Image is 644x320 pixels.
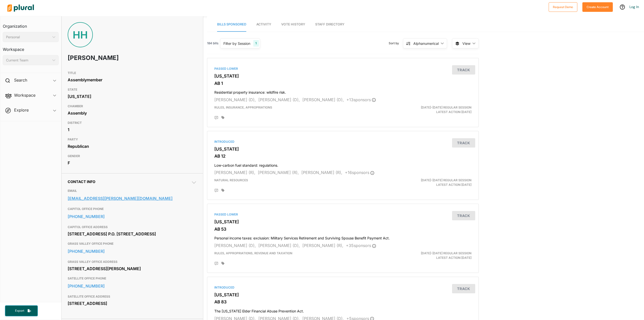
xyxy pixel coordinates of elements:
[387,178,475,187] div: Latest Action: [DATE]
[14,77,27,83] h2: Search
[207,41,218,46] span: 184 bills
[68,195,197,202] a: [EMAIL_ADDRESS][PERSON_NAME][DOMAIN_NAME]
[3,42,59,53] h3: Workspace
[549,2,577,12] button: Request Demo
[68,50,145,65] h1: [PERSON_NAME]
[629,5,639,9] a: Log In
[68,206,197,212] h3: CAPITOL OFFICE PHONE
[214,74,471,79] h3: [US_STATE]
[68,230,197,238] div: [STREET_ADDRESS] P.O. [STREET_ADDRESS]
[214,105,272,109] span: Rules, Insurance, Appropriations
[68,103,197,109] h3: CHAMBER
[68,224,197,230] h3: CAPITOL OFFICE ADDRESS
[582,4,613,9] a: Create Account
[68,120,197,126] h3: DISTRICT
[214,178,248,182] span: Natural Resources
[315,17,344,32] a: Staff Directory
[68,93,197,100] div: [US_STATE]
[68,143,197,150] div: Republican
[223,41,250,46] div: Filter by Session
[68,188,197,194] h3: EMAIL
[68,259,197,265] h3: GRASS VALLEY OFFICE ADDRESS
[214,219,471,224] h3: [US_STATE]
[221,116,224,119] div: Add tags
[68,241,197,247] h3: GRASS VALLEY OFFICE PHONE
[68,126,197,133] div: 1
[214,139,471,144] div: Introduced
[68,153,197,159] h3: GENDER
[346,243,376,248] span: + 35 sponsor s
[421,178,471,182] span: [DATE]-[DATE] Regular Session
[214,154,471,159] h3: AB 12
[68,265,197,272] div: [STREET_ADDRESS][PERSON_NAME]
[214,243,256,248] span: [PERSON_NAME] (D),
[214,88,471,95] h4: Residential property insurance: wildfire risk.
[462,41,470,46] span: View
[214,81,471,86] h3: AB 1
[387,105,475,114] div: Latest Action: [DATE]
[214,299,471,304] h3: AB 83
[6,58,50,63] div: Current Team
[68,22,93,47] div: HH
[281,22,305,26] span: Vote History
[3,19,59,30] h3: Organization
[214,66,471,71] div: Passed Lower
[214,285,471,290] div: Introduced
[346,97,376,102] span: + 13 sponsor s
[387,251,475,260] div: Latest Action: [DATE]
[214,262,218,266] div: Add Position Statement
[258,97,300,102] span: [PERSON_NAME] (D),
[214,189,218,193] div: Add Position Statement
[221,262,224,265] div: Add tags
[214,212,471,217] div: Passed Lower
[281,17,305,32] a: Vote History
[68,159,197,167] div: F
[217,17,246,32] a: Bills Sponsored
[421,105,471,109] span: [DATE]-[DATE] Regular Session
[452,65,475,75] button: Track
[12,309,28,313] span: Export
[452,284,475,293] button: Track
[582,2,613,12] button: Create Account
[214,251,292,255] span: Rules, Appropriations, Revenue and Taxation
[221,189,224,192] div: Add tags
[214,97,256,102] span: [PERSON_NAME] (D),
[214,161,471,168] h4: Low-carbon fuel standard: regulations.
[302,243,343,248] span: [PERSON_NAME] (R),
[68,87,197,93] h3: STATE
[452,138,475,148] button: Track
[256,17,271,32] a: Activity
[253,40,259,47] div: 1
[421,251,471,255] span: [DATE]-[DATE] Regular Session
[68,70,197,76] h3: TITLE
[68,247,197,255] a: [PHONE_NUMBER]
[214,307,471,313] h4: The [US_STATE] Elder Financial Abuse Prevention Act.
[214,234,471,240] h4: Personal income taxes: exclusion: Military Services Retirement and Surviving Spouse Benefit Payme...
[452,211,475,220] button: Track
[68,136,197,143] h3: PARTY
[345,170,374,175] span: + 16 sponsor s
[68,275,197,281] h3: SATELLITE OFFICE PHONE
[302,97,344,102] span: [PERSON_NAME] (D),
[68,213,197,220] a: [PHONE_NUMBER]
[214,292,471,297] h3: [US_STATE]
[5,305,38,316] button: Export
[549,4,577,9] a: Request Demo
[68,109,197,117] div: Assembly
[389,41,403,46] span: Sort by
[256,22,271,26] span: Activity
[217,22,246,26] span: Bills Sponsored
[68,300,197,307] div: [STREET_ADDRESS]
[214,147,471,152] h3: [US_STATE]
[68,76,197,84] div: Assemblymember
[68,282,197,290] a: [PHONE_NUMBER]
[68,180,95,184] span: Contact Info
[214,170,255,175] span: [PERSON_NAME] (R),
[214,116,218,120] div: Add Position Statement
[258,243,300,248] span: [PERSON_NAME] (D),
[6,34,50,40] div: Personal
[301,170,342,175] span: [PERSON_NAME] (R),
[413,41,439,46] div: Alphanumerical
[214,227,471,232] h3: AB 53
[68,294,197,300] h3: SATELLITE OFFICE ADDRESS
